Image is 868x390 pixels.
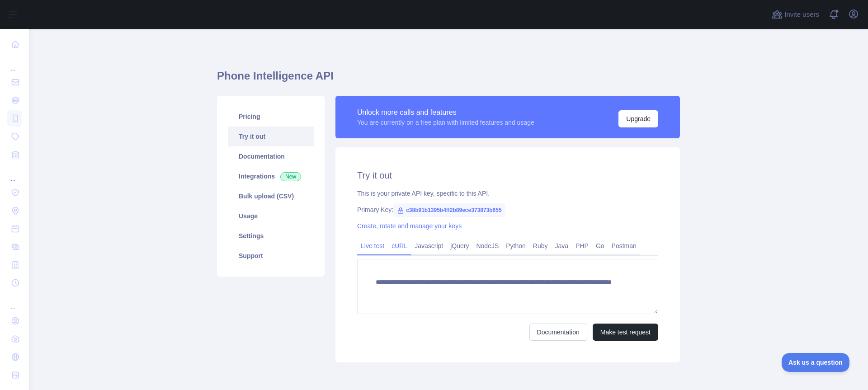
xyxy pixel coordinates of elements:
[784,9,819,20] span: Invite users
[217,69,680,90] h1: Phone Intelligence API
[782,353,850,372] iframe: Toggle Customer Support
[618,110,658,127] button: Upgrade
[502,239,529,253] a: Python
[472,239,502,253] a: NodeJS
[228,146,314,166] a: Documentation
[357,169,658,182] h2: Try it out
[447,239,472,253] a: jQuery
[228,226,314,246] a: Settings
[393,203,505,217] span: c38b91b1395b4ff2b89ece373873b655
[608,239,640,253] a: Postman
[592,239,608,253] a: Go
[7,293,22,311] div: ...
[280,172,301,181] span: New
[357,205,658,214] div: Primary Key:
[7,164,22,183] div: ...
[228,127,314,146] a: Try it out
[529,324,587,341] a: Documentation
[228,166,314,186] a: Integrations New
[770,7,821,22] button: Invite users
[593,324,658,341] button: Make test request
[7,54,22,72] div: ...
[228,246,314,266] a: Support
[388,239,411,253] a: cURL
[357,107,534,118] div: Unlock more calls and features
[228,206,314,226] a: Usage
[357,118,534,127] div: You are currently on a free plan with limited features and usage
[552,239,572,253] a: Java
[529,239,552,253] a: Ruby
[357,239,388,253] a: Live test
[357,189,658,198] div: This is your private API key, specific to this API.
[357,222,462,230] a: Create, rotate and manage your keys
[411,239,447,253] a: Javascript
[228,107,314,127] a: Pricing
[572,239,592,253] a: PHP
[228,186,314,206] a: Bulk upload (CSV)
